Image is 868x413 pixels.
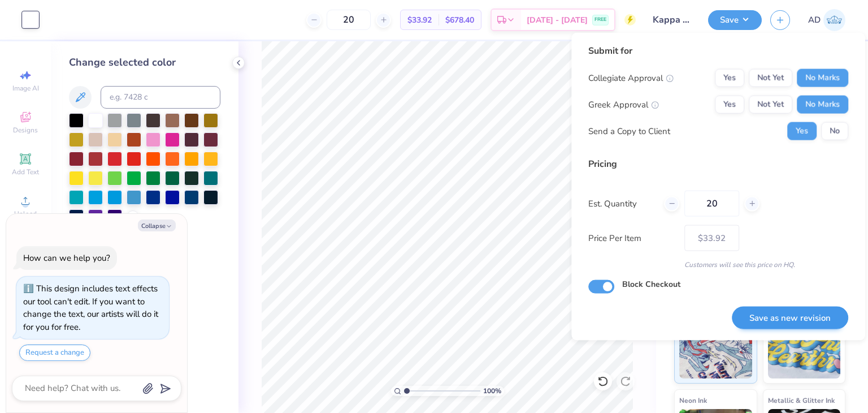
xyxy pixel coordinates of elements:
span: Designs [13,126,38,135]
span: Image AI [12,84,39,93]
div: Greek Approval [588,98,659,111]
button: Save as new revision [732,306,848,329]
button: Save [708,10,762,30]
span: [DATE] - [DATE] [527,14,588,26]
label: Est. Quantity [588,197,656,210]
button: Collapse [138,220,176,231]
a: AD [808,9,845,31]
input: – – [327,10,371,30]
span: Add Text [12,167,39,177]
button: Yes [787,122,817,140]
img: Puff Ink [768,322,841,378]
button: Not Yet [749,96,792,114]
span: FREE [594,16,606,24]
input: e.g. 7428 c [101,86,220,109]
span: Metallic & Glitter Ink [768,394,835,406]
div: Send a Copy to Client [588,124,670,137]
input: – – [684,191,739,217]
div: How can we help you? [23,252,110,264]
div: Pricing [588,157,848,171]
div: Collegiate Approval [588,71,674,84]
button: No [821,122,848,140]
button: No Marks [797,96,848,114]
span: 100 % [483,386,501,396]
button: Yes [715,69,744,87]
span: AD [808,14,821,27]
span: Neon Ink [679,394,707,406]
div: Customers will see this price on HQ. [588,260,848,270]
button: No Marks [797,69,848,87]
input: Untitled Design [644,8,700,31]
span: $678.40 [445,14,474,26]
button: Not Yet [749,69,792,87]
label: Price Per Item [588,231,676,244]
button: Yes [715,96,744,114]
div: This design includes text effects our tool can't edit. If you want to change the text, our artist... [23,283,158,333]
img: Anjali Dilish [823,9,845,31]
img: Standard [679,322,752,378]
span: Upload [14,209,37,218]
label: Block Checkout [622,278,680,290]
span: $33.92 [407,14,432,26]
button: Request a change [19,345,90,361]
div: Submit for [588,44,848,58]
div: Change selected color [69,55,220,70]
